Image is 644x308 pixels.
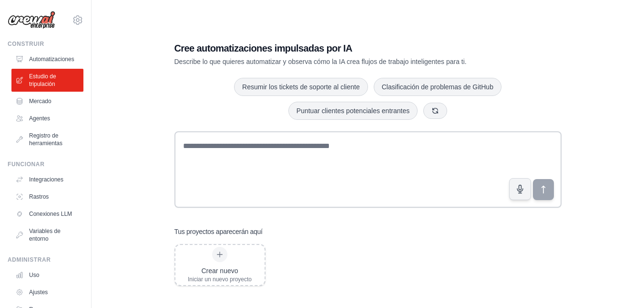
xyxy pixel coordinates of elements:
font: Ajustes [29,289,48,296]
button: Resumir los tickets de soporte al cliente [234,78,368,96]
a: Integraciones [11,172,83,187]
font: Construir [8,41,44,47]
a: Ajustes [11,285,83,300]
button: Obtenga nuevas sugerencias [423,103,447,119]
font: Resumir los tickets de soporte al cliente [242,83,360,91]
a: Rastros [11,189,83,204]
font: Conexiones LLM [29,211,72,217]
font: Administrar [8,256,51,263]
font: Puntuar clientes potenciales entrantes [296,107,409,115]
a: Registro de herramientas [11,128,83,151]
a: Variables de entorno [11,223,83,246]
button: Clasificación de problemas de GitHub [374,78,501,96]
font: Agentes [29,115,50,122]
a: Mercado [11,94,83,109]
font: Funcionar [8,161,44,168]
font: Describe lo que quieres automatizar y observa cómo la IA crea flujos de trabajo inteligentes para... [174,58,467,65]
font: Rastros [29,193,49,200]
a: Uso [11,267,83,283]
font: Estudio de tripulación [29,73,56,87]
font: Variables de entorno [29,228,61,242]
font: Registro de herramientas [29,132,62,147]
font: Crear nuevo [201,267,238,275]
font: Iniciar un nuevo proyecto [188,276,252,283]
a: Agentes [11,111,83,126]
font: Integraciones [29,176,63,183]
font: Uso [29,272,39,278]
font: Clasificación de problemas de GitHub [382,83,493,91]
a: Estudio de tripulación [11,69,83,92]
font: Automatizaciones [29,56,74,63]
font: Mercado [29,98,51,105]
img: Logo [8,11,55,29]
a: Conexiones LLM [11,206,83,222]
a: Automatizaciones [11,52,83,67]
button: Puntuar clientes potenciales entrantes [288,102,418,120]
font: Cree automatizaciones impulsadas por IA [174,43,352,53]
button: Haga clic para decir su idea de automatización [509,178,531,200]
font: Tus proyectos aparecerán aquí [174,228,263,235]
